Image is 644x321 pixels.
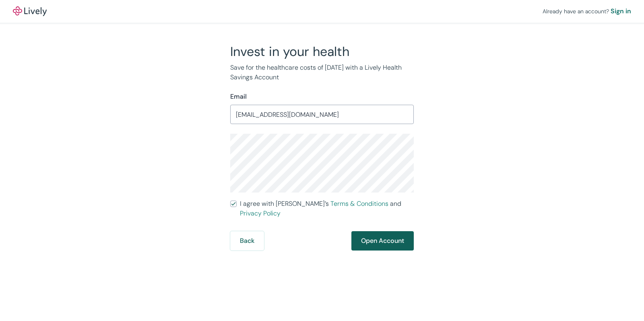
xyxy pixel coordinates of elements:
[240,209,281,217] a: Privacy Policy
[230,43,414,60] h2: Invest in your health
[240,199,414,218] span: I agree with [PERSON_NAME]’s and
[611,6,631,16] a: Sign in
[543,6,631,16] div: Already have an account?
[230,92,247,101] label: Email
[230,231,264,251] button: Back
[351,231,414,251] button: Open Account
[13,6,47,16] a: LivelyLively
[230,63,414,82] p: Save for the healthcare costs of [DATE] with a Lively Health Savings Account
[13,6,47,16] img: Lively
[330,199,388,208] a: Terms & Conditions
